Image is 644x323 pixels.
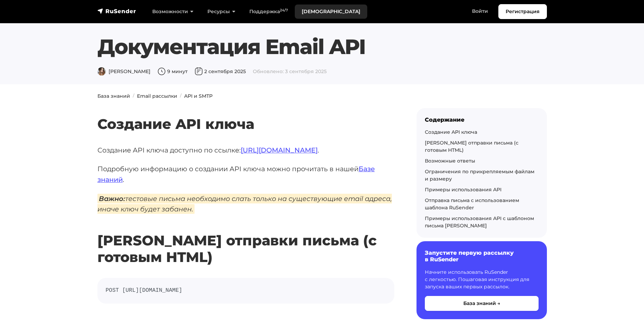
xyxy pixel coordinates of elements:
[97,93,130,99] a: База знаний
[425,168,534,182] a: Ограничения по прикрепляемым файлам и размеру
[97,194,392,214] em: тестовые письма необходимо слать только на существующие email адреса, иначе ключ будет забанен.
[157,68,188,75] span: 9 минут
[157,67,166,76] img: Время чтения
[97,34,547,59] h1: Документация Email API
[97,165,375,184] a: Базе знаний
[241,146,318,154] a: [URL][DOMAIN_NAME]
[99,194,125,203] strong: Важно:
[242,5,295,19] a: Поддержка24/7
[417,241,547,319] a: Запустите первую рассылку в RuSender Начните использовать RuSender с легкостью. Пошаговая инструк...
[253,68,327,75] span: Обновлено: 3 сентября 2025
[184,93,213,99] a: API и SMTP
[425,129,477,135] a: Создание API ключа
[97,164,394,185] p: Подробную информацию о создании API ключа можно прочитать в нашей .
[425,269,539,290] p: Начните использовать RuSender с легкостью. Пошаговая инструкция для запуска ваших первых рассылок.
[97,212,394,265] h2: [PERSON_NAME] отправки письма (с готовым HTML)
[425,158,475,164] a: Возможные ответы
[425,197,519,211] a: Отправка письма с использованием шаблона RuSender
[295,5,367,19] a: [DEMOGRAPHIC_DATA]
[425,215,534,229] a: Примеры использования API с шаблоном письма [PERSON_NAME]
[425,116,539,123] div: Содержание
[200,5,242,19] a: Ресурсы
[498,4,547,19] a: Регистрация
[97,145,394,156] p: Создание API ключа доступно по ссылке: .
[195,67,203,76] img: Дата публикации
[425,250,539,263] h6: Запустите первую рассылку в RuSender
[97,8,136,15] img: RuSender
[465,4,495,18] a: Войти
[425,140,518,153] a: [PERSON_NAME] отправки письма (с готовым HTML)
[97,95,394,132] h2: Создание API ключа
[425,296,539,311] button: База знаний →
[425,186,501,193] a: Примеры использования API
[106,286,386,295] code: POST [URL][DOMAIN_NAME]
[97,68,151,75] span: [PERSON_NAME]
[145,5,200,19] a: Возможности
[93,93,551,100] nav: breadcrumb
[195,68,246,75] span: 2 сентября 2025
[280,8,288,12] sup: 24/7
[137,93,177,99] a: Email рассылки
